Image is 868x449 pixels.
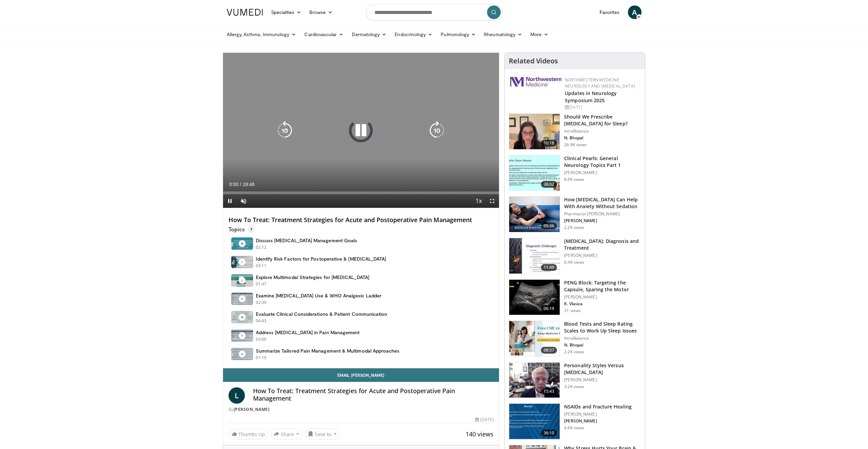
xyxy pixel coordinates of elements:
[253,387,494,402] h4: How To Treat: Treatment Strategies for Acute and Postoperative Pain Management
[509,403,641,439] a: 36:10 NSAIDs and Fracture Healing [PERSON_NAME] [PERSON_NAME] 4.6K views
[305,429,340,439] button: Save to
[628,5,642,19] a: A
[564,253,641,258] p: [PERSON_NAME]
[509,321,560,356] img: 247ca3b2-fc43-4042-8c3d-b42db022ef6a.150x105_q85_crop-smart_upscale.jpg
[256,244,267,250] p: 02:12
[509,404,560,439] img: a283b462-4ff3-479e-a57f-011898d902ce.150x105_q85_crop-smart_upscale.jpg
[509,113,641,150] a: 10:18 Should We Prescribe [MEDICAL_DATA] for Sleep? IntraBalance N. Bhopal 26.9K views
[564,142,587,148] p: 26.9K views
[595,5,624,19] a: Favorites
[564,218,641,223] p: [PERSON_NAME]
[541,305,557,312] span: 06:19
[229,387,245,404] a: L
[526,28,553,41] a: More
[509,196,641,232] a: 05:36 How [MEDICAL_DATA] Can Help With Anxiety Without Sedation Pharmacist [PERSON_NAME] [PERSON_...
[256,311,387,317] h4: Evaluate Clinical Considerations & Patient Communication
[256,336,267,342] p: 03:00
[509,279,641,315] a: 06:19 PENG Block: Targeting the Capsule, Sparing the Motor [PERSON_NAME] K. Vlasica 31 views
[229,216,494,224] h4: How To Treat: Treatment Strategies for Acute and Postoperative Pain Management
[564,238,641,251] h3: [MEDICAL_DATA]: Diagnosis and Treatment
[234,406,270,412] a: [PERSON_NAME]
[564,196,641,210] h3: How [MEDICAL_DATA] Can Help With Anxiety Without Sedation
[437,28,480,41] a: Pulmonology
[564,279,641,293] h3: PENG Block: Targeting the Capsule, Sparing the Motor
[564,301,641,307] p: K. Vlasica
[271,429,303,439] button: Share
[564,155,641,169] h3: Clinical Pearls: General Neurology Topics Part 1
[267,5,306,19] a: Specialties
[541,181,557,188] span: 38:02
[509,155,560,191] img: 91ec4e47-6cc3-4d45-a77d-be3eb23d61cb.150x105_q85_crop-smart_upscale.jpg
[466,430,494,438] span: 140 views
[223,53,499,208] video-js: Video Player
[300,28,348,41] a: Cardiovascular
[256,348,400,354] h4: Summarize Tailored Pain Management & Multimodal Approaches
[564,128,641,134] p: IntraBalance
[564,294,641,300] p: [PERSON_NAME]
[223,194,237,208] button: Pause
[256,281,267,287] p: 01:47
[366,4,502,20] input: Search topics, interventions
[564,177,584,182] p: 8.9K views
[541,388,557,395] span: 15:43
[348,28,391,41] a: Dermatology
[564,362,641,376] h3: Personality Styles Versus [MEDICAL_DATA]
[509,321,641,357] a: 08:57 Blood Tests and Sleep Rating Scales to Work Up Sleep Issues IntraBalance N. Bhopal 2.2K views
[509,238,641,274] a: 11:49 [MEDICAL_DATA]: Diagnosis and Treatment [PERSON_NAME] 6.4K views
[564,321,641,334] h3: Blood Tests and Sleep Rating Scales to Work Up Sleep Issues
[472,194,485,208] button: Playback Rate
[256,318,267,324] p: 04:43
[256,299,267,306] p: 02:39
[564,349,584,355] p: 2.2K views
[541,264,557,271] span: 11:49
[509,362,560,398] img: 8bb3fa12-babb-40ea-879a-3a97d6c50055.150x105_q85_crop-smart_upscale.jpg
[509,197,560,232] img: 7bfe4765-2bdb-4a7e-8d24-83e30517bd33.150x105_q85_crop-smart_upscale.jpg
[510,77,561,87] img: 2a462fb6-9365-492a-ac79-3166a6f924d8.png.150x105_q85_autocrop_double_scale_upscale_version-0.2.jpg
[564,260,584,265] p: 6.4K views
[223,28,300,41] a: Allergy, Asthma, Immunology
[223,368,499,382] a: Email [PERSON_NAME]
[564,135,641,141] p: N. Bhopal
[256,293,381,299] h4: Examine [MEDICAL_DATA] Use & WHO Analgesic Ladder
[509,280,560,315] img: 4bfd1b67-8ed1-43f8-8765-7db70836d480.150x105_q85_crop-smart_upscale.jpg
[256,355,267,361] p: 01:19
[564,170,641,175] p: [PERSON_NAME]
[564,308,581,313] p: 31 views
[227,9,263,16] img: VuMedi Logo
[565,104,639,110] div: [DATE]
[248,226,255,233] span: 7
[564,342,641,348] p: N. Bhopal
[509,114,560,149] img: f7087805-6d6d-4f4e-b7c8-917543aa9d8d.150x105_q85_crop-smart_upscale.jpg
[541,222,557,229] span: 05:36
[564,418,632,424] p: [PERSON_NAME]
[509,238,560,274] img: 6e0bc43b-d42b-409a-85fd-0f454729f2ca.150x105_q85_crop-smart_upscale.jpg
[564,211,641,217] p: Pharmacist [PERSON_NAME]
[237,194,250,208] button: Unmute
[564,384,584,389] p: 3.2K views
[564,113,641,127] h3: Should We Prescribe [MEDICAL_DATA] for Sleep?
[256,274,369,280] h4: Explore Multimodal Strategies for [MEDICAL_DATA]
[564,425,584,431] p: 4.6K views
[229,429,268,439] a: Thumbs Up
[541,430,557,436] span: 36:10
[564,412,632,417] p: [PERSON_NAME]
[509,57,558,65] h4: Related Videos
[564,336,641,341] p: IntraBalance
[242,182,254,187] span: 18:46
[229,406,494,413] div: By
[565,90,617,104] a: Updates in Neurology Symposium 2025
[564,403,632,410] h3: NSAIDs and Fracture Healing
[391,28,437,41] a: Endocrinology
[564,377,641,383] p: [PERSON_NAME]
[475,417,494,423] div: [DATE]
[509,362,641,398] a: 15:43 Personality Styles Versus [MEDICAL_DATA] [PERSON_NAME] 3.2K views
[229,182,238,187] span: 0:00
[240,182,241,187] span: /
[256,256,386,262] h4: Identify Risk Factors for Postoperative & [MEDICAL_DATA]
[541,347,557,354] span: 08:57
[480,28,526,41] a: Rheumatology
[223,191,499,194] div: Progress Bar
[256,237,357,244] h4: Discuss [MEDICAL_DATA] Management Goals
[541,140,557,146] span: 10:18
